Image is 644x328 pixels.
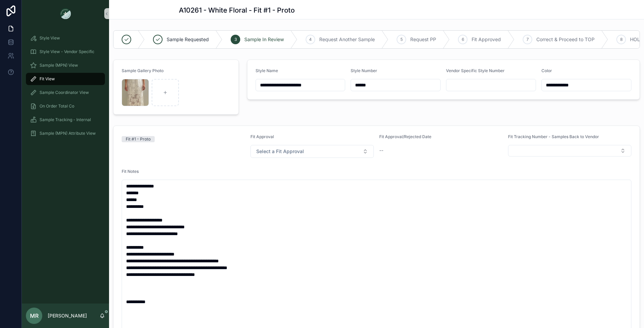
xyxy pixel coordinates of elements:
[26,59,105,71] a: Sample (MPN) View
[400,37,403,42] span: 5
[40,103,74,109] span: On Order Total Co
[508,134,599,139] span: Fit Tracking Number - Samples Back to Vendor
[26,32,105,44] a: Style View
[126,136,151,142] div: Fit #1 - Proto
[26,114,105,126] a: Sample Tracking - Internal
[26,73,105,85] a: Fit View
[410,36,436,43] span: Request PP
[630,36,643,43] span: HOLD
[351,68,377,73] span: Style Number
[122,169,139,174] span: Fit Notes
[22,27,109,148] div: scrollable content
[40,76,55,82] span: Fit View
[40,35,60,41] span: Style View
[40,131,96,136] span: Sample (MPN) Attribute View
[122,68,164,73] span: Sample Gallery Photo
[319,36,375,43] span: Request Another Sample
[620,37,623,42] span: 8
[48,312,87,319] p: [PERSON_NAME]
[179,5,295,15] h1: A10261 - White Floral - Fit #1 - Proto
[256,68,278,73] span: Style Name
[40,117,91,122] span: Sample Tracking - Internal
[250,134,274,139] span: Fit Approval
[26,100,105,112] a: On Order Total Co
[256,148,304,155] span: Select a Fit Approval
[508,145,631,157] button: Select Button
[526,37,529,42] span: 7
[30,312,39,320] span: MR
[40,90,89,95] span: Sample Coordinator View
[167,36,209,43] span: Sample Requested
[26,127,105,140] a: Sample (MPN) Attribute View
[250,145,374,158] button: Select Button
[60,8,71,19] img: App logo
[446,68,505,73] span: Vendor Specific Style Number
[309,37,312,42] span: 4
[26,46,105,58] a: Style View - Vendor Specific
[234,37,237,42] span: 3
[462,37,464,42] span: 6
[541,68,552,73] span: Color
[536,36,595,43] span: Correct & Proceed to TOP
[26,86,105,99] a: Sample Coordinator View
[244,36,284,43] span: Sample In Review
[40,49,94,54] span: Style View - Vendor Specific
[379,147,383,154] span: --
[472,36,501,43] span: Fit Approved
[379,134,431,139] span: Fit Approval/Rejected Date
[40,63,78,68] span: Sample (MPN) View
